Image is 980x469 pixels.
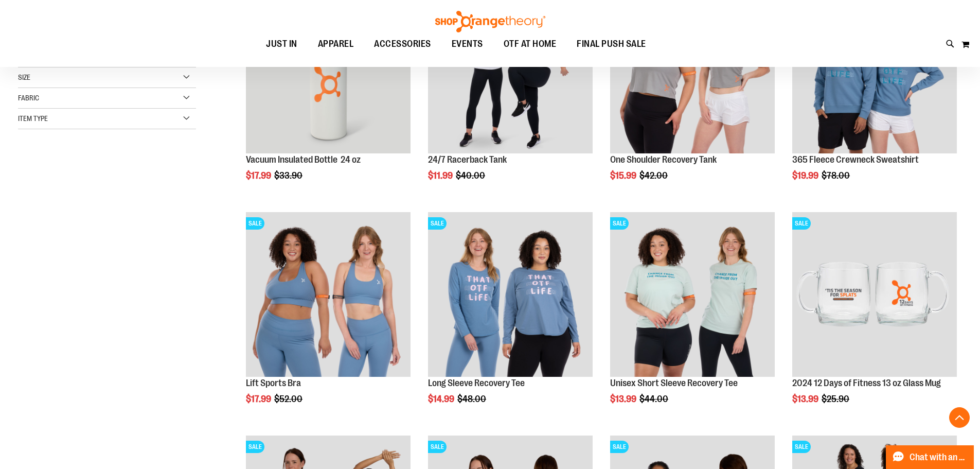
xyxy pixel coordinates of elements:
[610,212,775,378] a: Main of 2024 AUGUST Unisex Short Sleeve Recovery TeeSALE
[949,407,970,428] button: Back To Top
[493,32,567,56] a: OTF AT HOME
[792,154,919,165] a: 365 Fleece Crewneck Sweatshirt
[428,212,593,378] a: Main of 2024 AUGUST Long Sleeve Recovery TeeSALE
[246,212,411,377] img: Main of 2024 Covention Lift Sports Bra
[428,217,447,230] span: SALE
[886,445,974,469] button: Chat with an Expert
[428,154,507,165] a: 24/7 Racerback Tank
[441,32,493,56] a: EVENTS
[428,441,447,453] span: SALE
[434,11,547,32] img: Shop Orangetheory
[610,154,717,165] a: One Shoulder Recovery Tank
[246,441,264,453] span: SALE
[792,378,941,388] a: 2024 12 Days of Fitness 13 oz Glass Mug
[374,32,431,56] span: ACCESSORIES
[822,170,851,181] span: $78.00
[610,378,738,388] a: Unisex Short Sleeve Recovery Tee
[18,114,48,123] span: Item Type
[274,170,304,181] span: $33.90
[246,170,273,181] span: $17.99
[274,394,304,404] span: $52.00
[428,394,456,404] span: $14.99
[308,32,364,56] a: APPAREL
[610,441,629,453] span: SALE
[792,441,811,453] span: SALE
[18,73,30,81] span: Size
[792,170,820,181] span: $19.99
[256,32,308,56] a: JUST IN
[504,32,557,56] span: OTF AT HOME
[822,394,851,404] span: $25.90
[610,394,638,404] span: $13.99
[318,32,354,56] span: APPAREL
[266,32,297,56] span: JUST IN
[457,394,488,404] span: $48.00
[423,207,598,430] div: product
[241,207,416,430] div: product
[910,453,968,462] span: Chat with an Expert
[428,212,593,377] img: Main of 2024 AUGUST Long Sleeve Recovery Tee
[364,32,441,56] a: ACCESSORIES
[246,394,273,404] span: $17.99
[246,154,361,165] a: Vacuum Insulated Bottle 24 oz
[792,212,957,378] a: Main image of 2024 12 Days of Fitness 13 oz Glass MugSALE
[792,217,811,230] span: SALE
[428,170,454,181] span: $11.99
[610,217,629,230] span: SALE
[456,170,487,181] span: $40.00
[787,207,962,430] div: product
[566,32,656,56] a: FINAL PUSH SALE
[792,394,820,404] span: $13.99
[792,212,957,377] img: Main image of 2024 12 Days of Fitness 13 oz Glass Mug
[610,170,638,181] span: $15.99
[246,378,301,388] a: Lift Sports Bra
[246,217,264,230] span: SALE
[18,94,39,102] span: Fabric
[577,32,646,56] span: FINAL PUSH SALE
[639,170,669,181] span: $42.00
[605,207,780,430] div: product
[452,32,483,56] span: EVENTS
[428,378,525,388] a: Long Sleeve Recovery Tee
[610,212,775,377] img: Main of 2024 AUGUST Unisex Short Sleeve Recovery Tee
[639,394,670,404] span: $44.00
[246,212,411,378] a: Main of 2024 Covention Lift Sports BraSALE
